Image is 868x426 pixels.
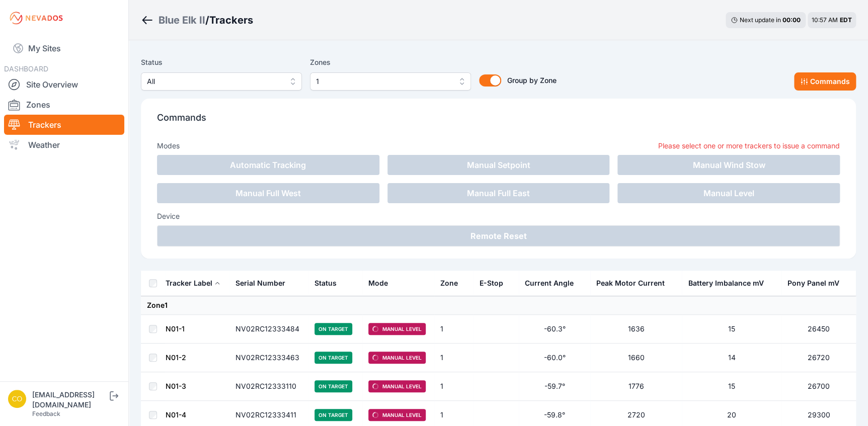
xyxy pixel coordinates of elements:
[166,271,220,295] button: Tracker Label
[235,278,285,288] div: Serial Number
[4,95,124,115] a: Zones
[316,75,451,88] span: 1
[314,271,345,295] button: Status
[32,410,60,417] a: Feedback
[794,72,856,91] button: Commands
[368,323,426,335] span: Manual Level
[782,16,801,24] div: 00 : 00
[682,344,781,372] td: 14
[368,380,426,392] span: Manual Level
[314,352,352,364] span: On Target
[4,64,48,73] span: DASHBOARD
[4,135,124,155] a: Weather
[310,72,471,91] button: 1
[159,13,205,27] a: Blue Elk II
[519,315,590,344] td: -60.3°
[166,278,212,288] div: Tracker Label
[525,271,582,295] button: Current Angle
[519,372,590,401] td: -59.7°
[596,271,673,295] button: Peak Motor Current
[141,7,253,33] nav: Breadcrumb
[141,72,302,91] button: All
[8,10,64,26] img: Nevados
[740,16,781,24] span: Next update in
[368,271,396,295] button: Mode
[141,56,302,68] label: Status
[166,410,186,419] a: N01-4
[781,315,856,344] td: 26450
[590,315,682,344] td: 1636
[590,344,682,372] td: 1660
[157,111,840,133] p: Commands
[166,382,186,390] a: N01-3
[519,344,590,372] td: -60.0°
[658,141,840,151] p: Please select one or more trackers to issue a command
[141,296,856,315] td: Zone 1
[368,278,388,288] div: Mode
[4,74,124,95] a: Site Overview
[682,372,781,401] td: 15
[229,372,308,401] td: NV02RC12333110
[617,155,840,175] button: Manual Wind Stow
[688,271,771,295] button: Battery Imbalance mV
[440,271,466,295] button: Zone
[787,271,847,295] button: Pony Panel mV
[434,344,474,372] td: 1
[229,344,308,372] td: NV02RC12333463
[434,372,474,401] td: 1
[235,271,293,295] button: Serial Number
[205,13,209,27] span: /
[440,278,458,288] div: Zone
[840,16,852,24] span: EDT
[157,225,840,246] button: Remote Reset
[157,183,379,203] button: Manual Full West
[147,75,282,88] span: All
[166,353,186,362] a: N01-2
[32,390,108,410] div: [EMAIL_ADDRESS][DOMAIN_NAME]
[157,211,840,221] h3: Device
[480,271,511,295] button: E-Stop
[596,278,665,288] div: Peak Motor Current
[387,183,610,203] button: Manual Full East
[682,315,781,344] td: 15
[387,155,610,175] button: Manual Setpoint
[507,76,557,84] span: Group by Zone
[525,278,574,288] div: Current Angle
[812,16,838,24] span: 10:57 AM
[590,372,682,401] td: 1776
[8,390,26,408] img: controlroomoperator@invenergy.com
[781,372,856,401] td: 26700
[314,380,352,392] span: On Target
[4,36,124,60] a: My Sites
[368,409,426,421] span: Manual Level
[310,56,471,68] label: Zones
[480,278,503,288] div: E-Stop
[166,324,185,333] a: N01-1
[368,352,426,364] span: Manual Level
[314,278,337,288] div: Status
[787,278,839,288] div: Pony Panel mV
[688,278,763,288] div: Battery Imbalance mV
[157,155,379,175] button: Automatic Tracking
[229,315,308,344] td: NV02RC12333484
[314,409,352,421] span: On Target
[4,115,124,135] a: Trackers
[157,141,180,151] h3: Modes
[314,323,352,335] span: On Target
[434,315,474,344] td: 1
[617,183,840,203] button: Manual Level
[781,344,856,372] td: 26720
[209,13,253,27] h3: Trackers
